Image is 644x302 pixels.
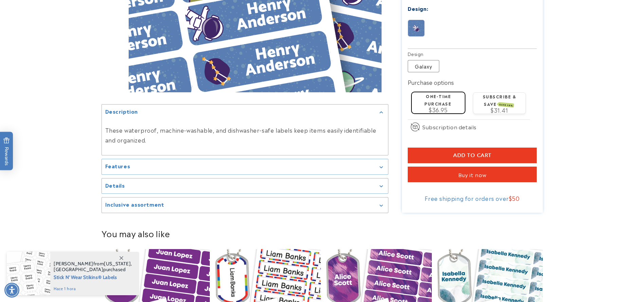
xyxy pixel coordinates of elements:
[408,148,537,163] button: Add to cart
[102,197,388,213] summary: Inclusive assortment
[429,106,448,114] span: $36.95
[408,167,537,182] button: Buy it now
[102,105,388,120] summary: Description
[408,51,424,57] legend: Design
[102,178,388,193] summary: Details
[491,106,508,114] span: $31.41
[408,4,428,12] label: Design:
[105,108,138,115] h2: Description
[102,159,388,174] summary: Features
[483,93,516,107] label: Subscribe & save
[408,195,537,202] div: Free shipping for orders over
[498,102,514,108] span: SAVE 15%
[509,194,512,202] span: $
[105,125,385,145] p: These waterproof, machine-washable, and dishwasher-safe labels keep items easily identifiable and...
[105,182,125,188] h2: Details
[54,286,132,292] span: hace 1 hora
[512,194,519,202] span: 50
[105,163,130,169] h2: Features
[105,201,164,208] h2: Inclusive assortment
[102,228,543,239] h2: You may also like
[54,261,132,272] span: from , purchased
[408,60,439,72] label: Galaxy
[408,20,424,36] img: Abstract Butterfly
[424,93,451,106] label: One-time purchase
[104,261,131,267] span: [US_STATE]
[453,152,492,158] span: Add to cart
[3,137,10,166] span: Rewards
[408,78,454,86] label: Purchase options
[422,123,477,131] span: Subscription details
[4,283,19,298] div: Accessibility Menu
[5,248,86,268] iframe: Sign Up via Text for Offers
[54,272,132,281] span: Stick N' Wear Stikins® Labels
[54,266,103,272] span: [GEOGRAPHIC_DATA]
